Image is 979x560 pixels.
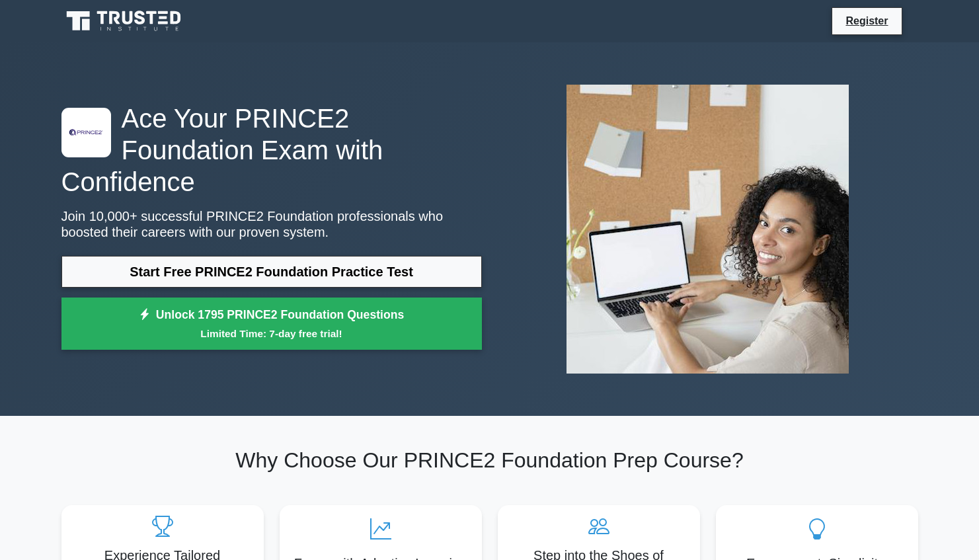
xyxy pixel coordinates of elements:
h1: Ace Your PRINCE2 Foundation Exam with Confidence [61,102,482,198]
a: Register [838,13,896,29]
p: Join 10,000+ successful PRINCE2 Foundation professionals who boosted their careers with our prove... [61,208,482,240]
h2: Why Choose Our PRINCE2 Foundation Prep Course? [61,448,918,473]
a: Unlock 1795 PRINCE2 Foundation QuestionsLimited Time: 7-day free trial! [61,298,482,350]
small: Limited Time: 7-day free trial! [78,326,465,341]
a: Start Free PRINCE2 Foundation Practice Test [61,256,482,288]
